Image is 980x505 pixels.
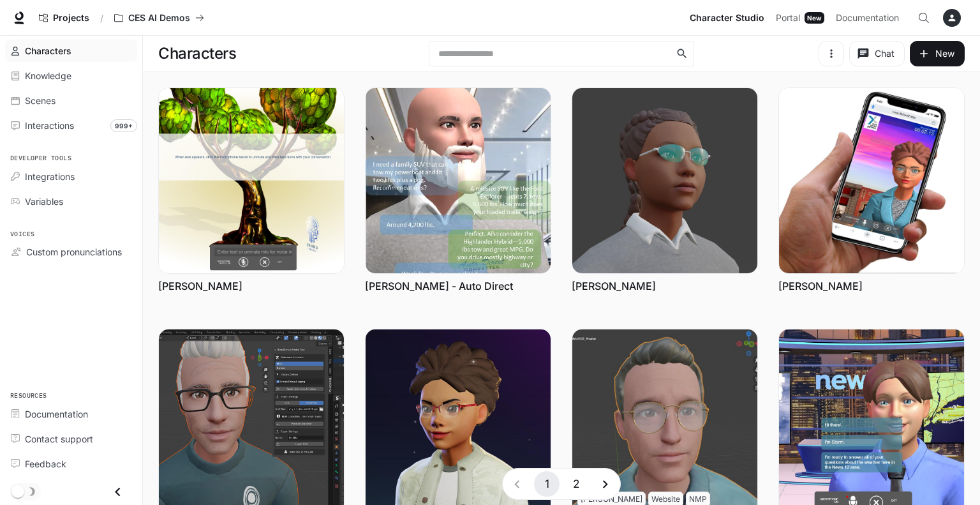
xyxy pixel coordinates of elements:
[685,5,769,31] a: Character Studio
[778,279,863,293] a: [PERSON_NAME]
[502,468,621,500] nav: pagination navigation
[5,241,137,263] a: Custom pronunciations
[5,89,137,112] a: Scenes
[26,245,122,259] span: Custom pronunciations
[911,5,937,31] button: Open Command Menu
[128,13,190,24] p: CES AI Demos
[910,41,965,66] button: New
[25,432,93,446] span: Contact support
[593,471,618,497] button: Go to next page
[108,5,210,31] button: All workspaces
[11,484,24,498] span: Dark mode toggle
[831,5,909,31] a: Documentation
[25,119,74,132] span: Interactions
[572,88,757,273] img: Charles
[365,279,513,293] a: [PERSON_NAME] - Auto Direct
[25,94,56,107] span: Scenes
[95,11,108,25] div: /
[534,471,560,497] button: page 1
[25,69,71,82] span: Knowledge
[25,44,71,57] span: Characters
[563,471,589,497] button: Go to page 2
[5,428,137,450] a: Contact support
[5,114,137,137] a: Interactions
[5,453,137,475] a: Feedback
[25,457,66,471] span: Feedback
[5,190,137,213] a: Variables
[366,88,551,273] img: Bob - Auto Direct
[158,41,236,66] h1: Characters
[25,170,75,183] span: Integrations
[5,403,137,425] a: Documentation
[103,479,132,505] button: Close drawer
[849,41,905,66] button: Chat
[5,64,137,87] a: Knowledge
[25,195,63,208] span: Variables
[805,12,824,24] div: New
[53,13,89,24] span: Projects
[33,5,95,31] a: Go to projects
[110,119,137,132] span: 999+
[690,10,764,26] span: Character Studio
[771,5,829,31] a: PortalNew
[5,40,137,62] a: Characters
[776,10,800,26] span: Portal
[158,279,242,293] a: [PERSON_NAME]
[159,88,344,273] img: Ash Adman
[5,165,137,188] a: Integrations
[779,88,964,273] img: Cliff-Rusnak
[25,407,88,421] span: Documentation
[572,279,656,293] a: [PERSON_NAME]
[836,10,899,26] span: Documentation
